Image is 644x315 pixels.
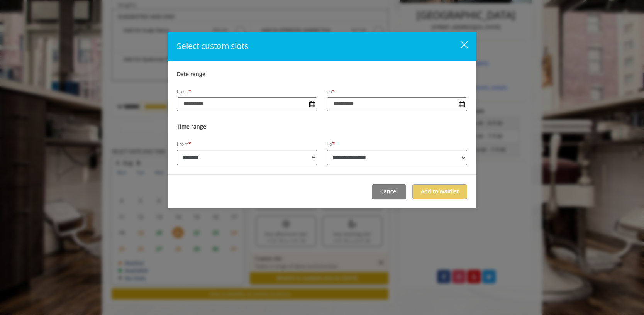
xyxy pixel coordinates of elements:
span: Select custom slots [177,41,248,51]
label: From [177,141,188,147]
p: Date range [177,70,467,78]
button: Add to Waitlist [412,184,467,199]
button: Cancel [372,184,406,199]
label: From [177,88,191,95]
button: Open Calendar [457,98,467,111]
label: To [327,88,335,95]
input: Date input field [177,98,317,110]
button: close dialog [452,41,467,52]
label: To [327,141,332,147]
button: Open Calendar [307,98,317,111]
p: Time range [177,123,467,130]
input: Date input field [327,98,467,110]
